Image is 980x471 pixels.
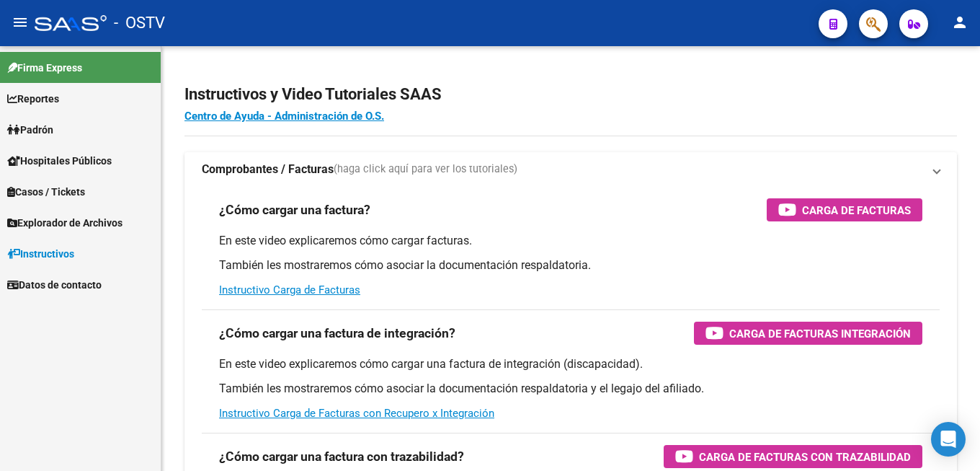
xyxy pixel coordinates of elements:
h3: ¿Cómo cargar una factura? [219,200,370,220]
a: Centro de Ayuda - Administración de O.S. [184,110,384,123]
p: También les mostraremos cómo asociar la documentación respaldatoria y el legajo del afiliado. [219,381,922,397]
button: Carga de Facturas [767,198,922,221]
span: Carga de Facturas Integración [729,325,911,343]
span: Datos de contacto [7,277,102,293]
h3: ¿Cómo cargar una factura con trazabilidad? [219,446,464,467]
strong: Comprobantes / Facturas [202,162,334,177]
button: Carga de Facturas Integración [694,322,922,345]
p: En este video explicaremos cómo cargar una factura de integración (discapacidad). [219,356,922,372]
a: Instructivo Carga de Facturas con Recupero x Integración [219,407,494,420]
span: Hospitales Públicos [7,153,112,169]
div: Open Intercom Messenger [931,422,966,457]
mat-expansion-panel-header: Comprobantes / Facturas(haga click aquí para ver los tutoriales) [184,152,957,187]
span: Instructivos [7,246,74,262]
span: (haga click aquí para ver los tutoriales) [334,162,517,177]
h2: Instructivos y Video Tutoriales SAAS [184,81,957,108]
p: También les mostraremos cómo asociar la documentación respaldatoria. [219,257,922,273]
span: - OSTV [114,7,165,39]
span: Carga de Facturas con Trazabilidad [699,448,911,466]
button: Carga de Facturas con Trazabilidad [664,445,922,468]
mat-icon: person [951,14,968,31]
span: Carga de Facturas [802,201,911,219]
span: Explorador de Archivos [7,215,122,231]
span: Casos / Tickets [7,184,85,200]
span: Padrón [7,122,53,138]
a: Instructivo Carga de Facturas [219,283,360,296]
h3: ¿Cómo cargar una factura de integración? [219,323,455,343]
span: Firma Express [7,60,82,76]
span: Reportes [7,91,59,107]
p: En este video explicaremos cómo cargar facturas. [219,233,922,249]
mat-icon: menu [12,14,29,31]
